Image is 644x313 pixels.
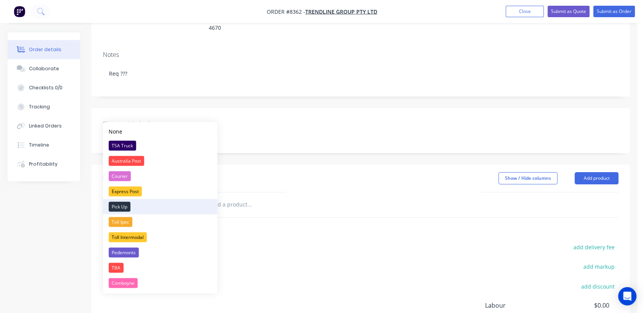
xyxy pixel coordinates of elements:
[109,127,122,135] div: None
[8,97,80,116] button: Tracking
[548,6,590,17] button: Submit as Quote
[103,51,618,58] div: Notes
[498,172,557,184] button: Show / Hide columns
[29,46,61,53] div: Order details
[173,197,325,212] input: Start typing to add a product...
[8,116,80,136] button: Linked Orders
[103,119,198,129] label: Shipping Method
[109,171,131,181] div: Courier
[103,184,217,199] button: Express Post
[109,186,142,196] div: Express Post
[618,287,636,305] div: Open Intercom Messenger
[103,229,217,245] button: Toll Intermodal
[267,8,305,15] span: Order #8362 -
[109,217,132,227] div: Toll Ipec
[103,199,217,214] button: Pick Up
[29,142,49,148] div: Timeline
[103,260,217,275] button: TBA
[109,263,123,273] div: TBA
[305,8,377,15] a: Trendline Group Pty Ltd
[8,59,80,78] button: Collaborate
[109,232,147,242] div: Toll Intermodal
[553,301,609,310] span: $0.00
[575,172,618,184] button: Add product
[569,242,618,252] button: add delivery fee
[103,245,217,260] button: Pedemonts
[103,62,618,85] div: Req ???
[109,140,136,150] div: TSA Truck
[579,261,618,272] button: add markup
[109,156,144,166] div: Australia Post
[109,247,139,257] div: Pedemonts
[103,153,217,168] button: Australia Post
[29,161,58,168] div: Profitability
[29,84,62,91] div: Checklists 0/0
[593,6,635,17] button: Submit as Order
[506,6,544,17] button: Close
[29,65,59,72] div: Collaborate
[29,103,50,110] div: Tracking
[485,301,553,310] span: Labour
[103,138,217,153] button: TSA Truck
[103,214,217,229] button: Toll Ipec
[14,6,25,17] img: Factory
[8,155,80,174] button: Profitability
[8,78,80,97] button: Checklists 0/0
[103,275,217,290] button: Comboyne
[8,40,80,59] button: Order details
[103,124,217,138] button: None
[577,281,618,291] button: add discount
[103,168,217,184] button: Courier
[8,136,80,155] button: Timeline
[109,202,130,211] div: Pick Up
[29,123,62,129] div: Linked Orders
[109,278,138,288] div: Comboyne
